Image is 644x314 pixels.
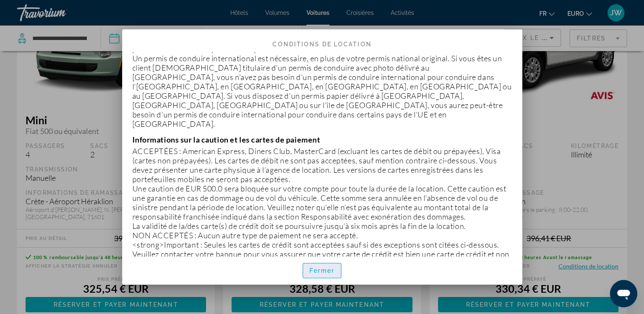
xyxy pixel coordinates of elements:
p: <strong>Important : Seules les cartes de crédit sont acceptées sauf si des exceptions sont citées... [132,240,512,268]
p: ACCEPTÉES : American Express, Diners Club, MasterCard (excluant les cartes de débit ou prépayées)... [132,146,512,184]
p: La validité de la/des carte(s) de crédit doit se poursuivre jusqu’à six mois après la fin de la l... [132,221,512,231]
p: Informations sur la caution et les cartes de paiement [132,135,512,144]
h2: Conditions de location [122,29,522,51]
p: Une caution de EUR 500.0 sera bloquée sur votre compte pour toute la durée de la location. Cette ... [132,184,512,221]
p: NON ACCEPTÉS : Aucun autre type de paiement ne sera accepté. [132,231,512,240]
span: Fermer [309,267,335,274]
p: Un permis de conduire international est nécessaire, en plus de votre permis national original. Si... [132,54,512,128]
iframe: Button to launch messaging window [610,280,637,307]
button: Fermer [303,263,342,278]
